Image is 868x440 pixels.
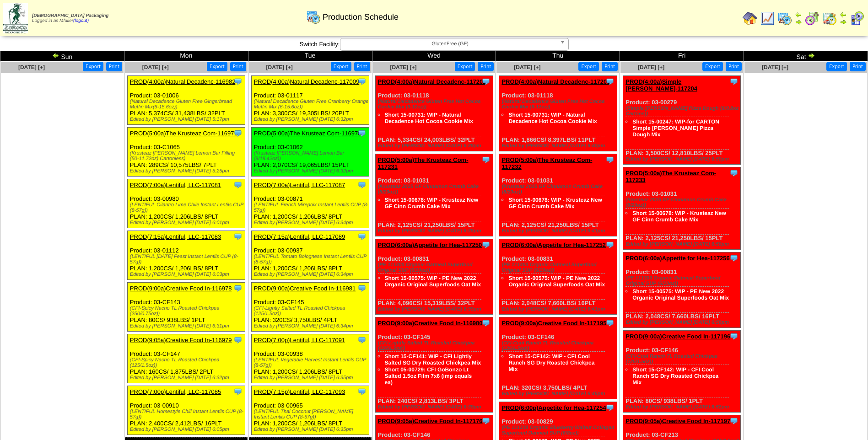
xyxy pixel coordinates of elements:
[605,240,615,249] img: Tooltip
[501,143,616,149] div: Edited by [PERSON_NAME] [DATE] 6:40pm
[130,78,236,85] a: PROD(4:00a)Natural Decadenc-116982
[840,11,847,18] img: arrowleft.gif
[795,18,802,26] img: arrowright.gif
[251,283,369,332] div: Product: 03-CF145 PLAN: 320CS / 3,750LBS / 4PLT
[130,337,232,343] a: PROD(9:05a)Creative Food In-116979
[499,76,617,151] div: Product: 03-01118 PLAN: 1,866CS / 8,397LBS / 11PLT
[826,62,847,71] button: Export
[726,62,742,71] button: Print
[623,252,741,328] div: Product: 03-00831 PLAN: 2,048CS / 7,660LBS / 16PLT
[323,12,399,22] span: Production Schedule
[251,179,369,228] div: Product: 03-00871 PLAN: 1,200CS / 1,206LBS / 8PLT
[385,112,473,124] a: Short 15-00731: WIP - Natural Decadence Hot Cocoa Cookie Mix
[18,64,45,70] span: [DATE] [+]
[620,51,744,61] td: Fri
[251,76,369,125] div: Product: 03-01117 PLAN: 3,300CS / 19,305LBS / 20PLT
[481,155,491,164] img: Tooltip
[251,128,369,177] div: Product: 03-01062 PLAN: 2,070CS / 19,065LBS / 15PLT
[124,51,248,61] td: Mon
[729,332,739,341] img: Tooltip
[508,112,597,124] a: Short 15-00731: WIP - Natural Decadence Hot Cocoa Cookie Mix
[73,18,89,23] a: (logout)
[254,323,369,329] div: Edited by [PERSON_NAME] [DATE] 6:34pm
[127,128,245,177] div: Product: 03-C1065 PLAN: 289CS / 10,575LBS / 7PLT
[632,210,726,223] a: Short 15-00678: WIP - Krusteaz New GF Cinn Crumb Cake Mix
[501,320,606,327] a: PROD(9:00a)Creative Food In-117195
[632,288,729,301] a: Short 15-00575: WIP - PE New 2022 Organic Original Superfoods Oat Mix
[251,386,369,435] div: Product: 03-00965 PLAN: 1,200CS / 1,206LBS / 8PLT
[605,403,615,412] img: Tooltip
[3,3,28,33] img: zoroco-logo-small.webp
[32,13,108,23] span: Logged in as Mfuller
[254,306,369,317] div: (CFI-Lightly Salted TL Roasted Chickpea (125/1.5oz))
[251,231,369,280] div: Product: 03-00937 PLAN: 1,200CS / 1,206LBS / 8PLT
[508,197,602,209] a: Short 15-00678: WIP - Krusteaz New GF Cinn Crumb Cake Mix
[130,427,245,432] div: Edited by [PERSON_NAME] [DATE] 6:05pm
[233,129,243,138] img: Tooltip
[808,52,815,59] img: arrowright.gif
[729,253,739,263] img: Tooltip
[729,168,739,177] img: Tooltip
[481,416,491,425] img: Tooltip
[605,318,615,327] img: Tooltip
[623,167,741,250] div: Product: 03-01031 PLAN: 2,125CS / 21,250LBS / 15PLT
[638,64,664,70] a: [DATE] [+]
[795,11,802,18] img: arrowleft.gif
[729,77,739,86] img: Tooltip
[254,220,369,225] div: Edited by [PERSON_NAME] [DATE] 6:34pm
[501,241,606,248] a: PROD(6:00a)Appetite for Hea-117252
[455,62,475,71] button: Export
[130,182,221,188] a: PROD(7:00a)Lentiful, LLC-117081
[130,233,221,240] a: PROD(7:15a)Lentiful, LLC-117083
[254,99,369,110] div: (Natural Decadence Gluten Free Cranberry Orange Muffin Mix (6-15.6oz))
[130,168,245,174] div: Edited by [PERSON_NAME] [DATE] 5:25pm
[501,425,616,436] div: (PE 111318 Organic Blueberry Walnut Collagen Superfood Oatmeal SUP (6/8oz))
[130,272,245,277] div: Edited by [PERSON_NAME] [DATE] 6:03pm
[508,275,605,288] a: Short 15-00575: WIP - PE New 2022 Organic Original Superfoods Oat Mix
[266,64,293,70] a: [DATE] [+]
[514,64,540,70] a: [DATE] [+]
[744,51,868,61] td: Sat
[840,18,847,26] img: arrowright.gif
[623,76,741,165] div: Product: 03-00279 PLAN: 3,500CS / 12,810LBS / 25PLT
[762,64,788,70] a: [DATE] [+]
[478,62,494,71] button: Print
[501,99,616,110] div: (Natural Decadence Gluten Free Hot Cocoa Cookie Mix (6-12oz))
[130,306,245,317] div: (CFI-Spicy Nacho TL Roasted Chickpea (250/0.75oz))
[127,76,245,125] div: Product: 03-01006 PLAN: 5,374CS / 31,438LBS / 32PLT
[130,375,245,381] div: Edited by [PERSON_NAME] [DATE] 6:32pm
[481,318,491,327] img: Tooltip
[625,197,740,208] div: (Krusteaz 2025 GF Cinnamon Crumb Cake (8/20oz))
[501,78,610,85] a: PROD(4:00a)Natural Decadenc-117203
[254,337,345,343] a: PROD(7:00p)Lentiful, LLC-117091
[385,275,481,288] a: Short 15-00575: WIP - PE New 2022 Organic Original Superfoods Oat Mix
[499,239,617,315] div: Product: 03-00831 PLAN: 2,048CS / 7,660LBS / 16PLT
[501,340,616,351] div: (CFI-Cool Ranch TL Roasted Chickpea (125/1.5oz))
[632,118,719,138] a: Short 15-00247: WIP-for CARTON Simple [PERSON_NAME] Pizza Dough Mix
[390,64,416,70] span: [DATE] [+]
[378,418,483,424] a: PROD(9:05a)Creative Food In-117176
[625,333,730,340] a: PROD(9:00a)Creative Food In-117196
[481,77,491,86] img: Tooltip
[130,323,245,329] div: Edited by [PERSON_NAME] [DATE] 6:31pm
[481,240,491,249] img: Tooltip
[357,335,367,344] img: Tooltip
[850,62,866,71] button: Print
[501,228,616,234] div: Edited by [PERSON_NAME] [DATE] 6:41pm
[378,241,482,248] a: PROD(6:00a)Appetite for Hea-117250
[375,76,493,151] div: Product: 03-01118 PLAN: 5,334CS / 24,003LBS / 32PLT
[378,320,483,327] a: PROD(9:00a)Creative Food In-116980
[625,241,740,247] div: Edited by [PERSON_NAME] [DATE] 6:50pm
[501,156,592,170] a: PROD(5:00a)The Krusteaz Com-117232
[254,254,369,265] div: (LENTIFUL Tomato Bolognese Instant Lentils CUP (8-57g))
[130,285,232,292] a: PROD(9:00a)Creative Food In-116978
[354,62,370,71] button: Print
[729,416,739,425] img: Tooltip
[357,232,367,241] img: Tooltip
[760,11,775,26] img: line_graph.gif
[378,184,493,195] div: (Krusteaz 2025 GF Cinnamon Crumb Cake (8/20oz))
[130,254,245,265] div: (LENTIFUL [DATE] Feast Instant Lentils CUP (8-57g))
[378,156,469,170] a: PROD(5:00a)The Krusteaz Com-117231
